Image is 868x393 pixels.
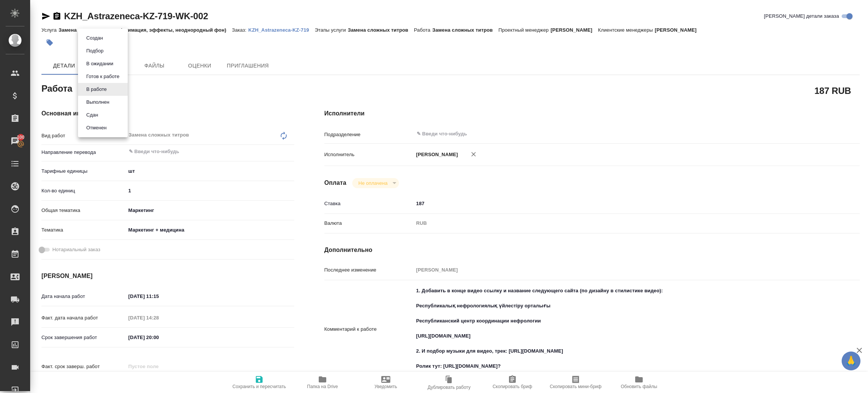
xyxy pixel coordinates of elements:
button: В ожидании [84,60,116,68]
button: В работе [84,85,109,94]
button: Готов к работе [84,72,122,81]
button: Отменен [84,124,109,132]
button: Подбор [84,47,106,55]
button: Сдан [84,111,100,119]
button: Выполнен [84,98,112,106]
button: Создан [84,34,105,42]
